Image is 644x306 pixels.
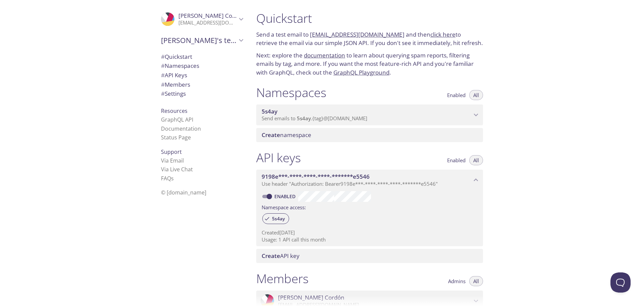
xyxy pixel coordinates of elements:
[156,71,248,80] div: API Keys
[256,249,483,263] div: Create API Key
[256,51,483,77] p: Next: explore the to learn about querying spam reports, filtering emails by tag, and more. If you...
[161,62,165,70] span: #
[256,104,483,125] div: 5s4ay namespace
[156,89,248,98] div: Team Settings
[161,125,201,132] a: Documentation
[161,90,186,97] span: Settings
[156,52,248,61] div: Quickstart
[156,8,248,30] div: Francisco Cordón
[262,252,300,260] span: API key
[161,107,187,115] span: Resources
[156,61,248,71] div: Namespaces
[262,131,311,139] span: namespace
[156,80,248,89] div: Members
[161,71,165,79] span: #
[161,53,192,60] span: Quickstart
[469,155,483,165] button: All
[161,36,237,45] span: [PERSON_NAME]'s team
[256,85,326,100] h1: Namespaces
[161,81,190,88] span: Members
[469,276,483,286] button: All
[443,155,470,165] button: Enabled
[171,175,174,182] span: s
[161,81,165,88] span: #
[262,229,478,236] p: Created [DATE]
[256,128,483,142] div: Create namespace
[161,157,184,164] a: Via Email
[161,189,206,196] span: © [DOMAIN_NAME]
[178,19,237,26] p: [EMAIL_ADDRESS][DOMAIN_NAME]
[161,175,174,182] a: FAQ
[161,90,165,97] span: #
[262,252,280,260] span: Create
[156,32,248,49] div: Francisco's team
[443,90,470,100] button: Enabled
[297,115,311,122] span: 5s4ay
[610,272,631,293] iframe: Help Scout Beacon - Open
[444,276,470,286] button: Admins
[262,213,289,224] div: 5s4ay
[268,216,289,222] span: 5s4ay
[262,107,277,115] span: 5s4ay
[178,12,245,19] span: [PERSON_NAME] Cordón
[161,116,193,123] a: GraphQL API
[310,31,405,38] a: [EMAIL_ADDRESS][DOMAIN_NAME]
[256,30,483,47] p: Send a test email to and then to retrieve the email via our simple JSON API. If you don't see it ...
[262,236,478,243] p: Usage: 1 API call this month
[161,53,165,60] span: #
[161,71,187,79] span: API Keys
[262,115,367,122] span: Send emails to . {tag} @[DOMAIN_NAME]
[161,62,199,70] span: Namespaces
[430,31,455,38] a: click here
[278,294,344,301] span: [PERSON_NAME] Cordón
[262,202,306,212] label: Namespace access:
[161,134,191,141] a: Status Page
[273,193,298,200] a: Enabled
[256,150,301,165] h1: API keys
[469,90,483,100] button: All
[161,166,193,173] a: Via Live Chat
[333,69,389,76] a: GraphQL Playground
[256,11,483,26] h1: Quickstart
[304,51,345,59] a: documentation
[161,148,182,156] span: Support
[262,131,280,139] span: Create
[256,271,309,286] h1: Members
